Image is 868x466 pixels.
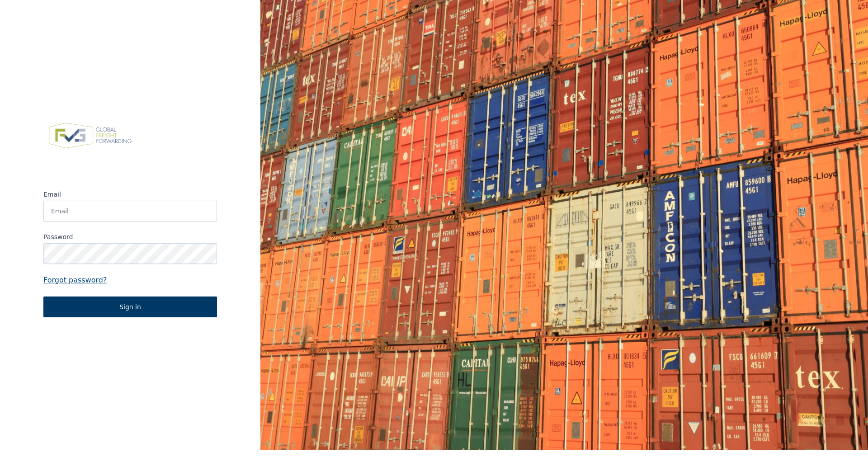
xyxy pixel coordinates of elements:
img: FVG - Global freight forwarding [43,118,137,154]
input: Email [43,201,217,221]
a: Forgot password? [43,275,217,286]
label: Password [43,232,217,241]
label: Email [43,190,217,199]
button: Sign in [43,297,217,317]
